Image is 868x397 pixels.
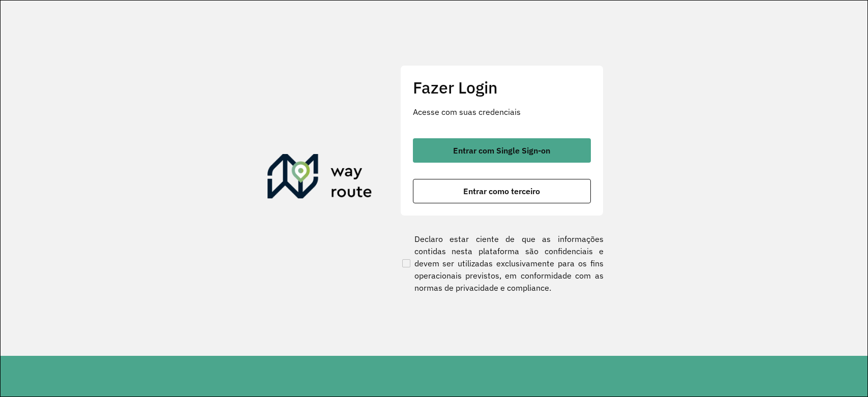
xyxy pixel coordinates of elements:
[413,138,591,163] button: button
[267,154,372,203] img: Roteirizador AmbevTech
[400,233,604,294] label: Declaro estar ciente de que as informações contidas nesta plataforma são confidenciais e devem se...
[463,187,540,195] span: Entrar como terceiro
[413,106,591,118] p: Acesse com suas credenciais
[413,179,591,203] button: button
[453,146,550,155] span: Entrar com Single Sign-on
[413,78,591,97] h2: Fazer Login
